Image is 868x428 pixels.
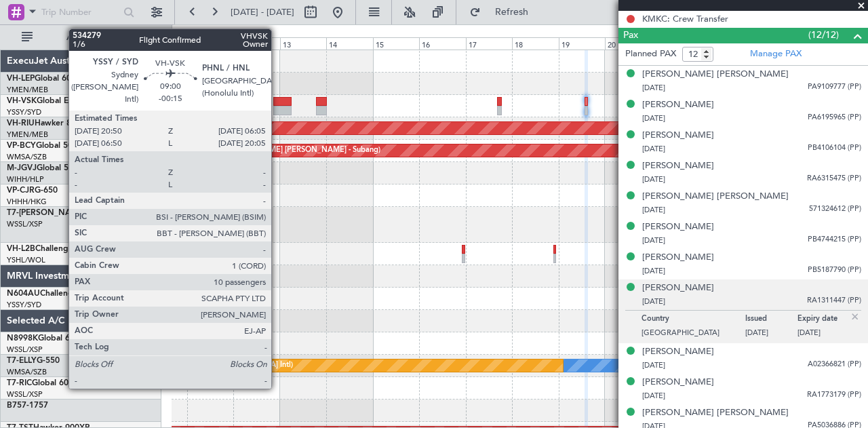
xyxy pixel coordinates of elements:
a: YSSY/SYD [7,300,41,310]
span: [DATE] [642,235,665,246]
span: RA6315475 (PP) [807,173,861,184]
div: [PERSON_NAME] [642,345,714,359]
a: WSSL/XSP [7,345,43,355]
span: [DATE] [642,174,665,184]
a: YSHL/WOL [7,255,45,265]
span: M-JGVJ [7,164,37,172]
div: [PERSON_NAME] [642,129,714,142]
a: WSSL/XSP [7,389,43,400]
div: 11 [187,37,234,50]
button: Refresh [463,1,545,23]
a: T7-RICGlobal 6000 [7,379,78,387]
span: [DATE] [642,205,665,215]
span: VH-LEP [7,75,35,83]
a: VP-BCYGlobal 5000 [7,142,82,150]
span: [DATE] [642,360,665,370]
a: VH-VSKGlobal Express XRS [7,97,111,105]
span: T7-RIC [7,379,32,387]
input: Trip Number [41,2,119,22]
div: [PERSON_NAME] [PERSON_NAME] [642,190,789,203]
div: 15 [373,37,420,50]
a: B757-1757 [7,402,48,410]
span: PA9109777 (PP) [808,81,861,93]
span: [DATE] [642,296,665,307]
button: All Aircraft [15,26,147,48]
label: Planned PAX [625,47,676,61]
span: VH-L2B [7,245,35,253]
div: [DATE] [174,27,197,39]
div: [PERSON_NAME] [642,159,714,173]
span: B757-1 [7,402,34,410]
div: 19 [559,37,606,50]
div: [PERSON_NAME] [642,281,714,295]
span: VH-RIU [7,119,35,128]
a: YMEN/MEB [7,130,48,140]
span: RA1773179 (PP) [807,389,861,401]
p: [DATE] [797,328,850,341]
div: [PERSON_NAME] [PERSON_NAME] [642,68,789,81]
div: 14 [326,37,373,50]
span: N604AU [7,290,40,298]
div: 16 [419,37,466,50]
span: A02366821 (PP) [808,359,861,370]
span: (12/12) [808,28,839,42]
span: PB5187790 (PP) [808,265,861,276]
span: T7-ELLY [7,357,37,365]
a: WMSA/SZB [7,152,47,162]
div: Unplanned Maint [GEOGRAPHIC_DATA] (Sultan [PERSON_NAME] [PERSON_NAME] - Subang) [55,140,380,161]
img: close [849,311,861,323]
span: [DATE] [642,391,665,401]
a: Manage PAX [750,47,802,61]
span: [DATE] [642,266,665,276]
a: WIHH/HLP [7,174,44,184]
a: VH-LEPGlobal 6000 [7,75,81,83]
span: PB4744215 (PP) [808,234,861,246]
a: VHHH/HKG [7,197,47,207]
span: PB4106104 (PP) [808,142,861,154]
p: Issued [745,314,797,328]
a: VP-CJRG-650 [7,187,58,195]
a: VH-L2BChallenger 604 [7,245,94,253]
span: [DATE] [642,113,665,123]
div: [PERSON_NAME] [642,98,714,112]
div: 20 [605,37,652,50]
span: All Aircraft [35,33,143,42]
div: [PERSON_NAME] [642,220,714,234]
div: 13 [280,37,327,50]
div: 12 [233,37,280,50]
p: [GEOGRAPHIC_DATA] [642,328,745,341]
p: Expiry date [797,314,850,328]
a: T7-ELLYG-550 [7,357,60,365]
a: YMEN/MEB [7,85,48,95]
span: [DATE] [642,144,665,154]
a: N604AUChallenger 604 [7,290,98,298]
div: 18 [512,37,559,50]
div: Planned Maint [GEOGRAPHIC_DATA] ([GEOGRAPHIC_DATA] Intl) [66,355,293,376]
div: [PERSON_NAME] [642,251,714,265]
a: T7-[PERSON_NAME]Global 7500 [7,209,132,217]
span: VH-VSK [7,97,37,105]
p: Country [642,314,745,328]
span: Pax [623,28,638,43]
div: [PERSON_NAME] [642,376,714,389]
a: M-JGVJGlobal 5000 [7,164,83,172]
a: WMSA/SZB [7,367,47,377]
span: PA6195965 (PP) [808,112,861,123]
div: [PERSON_NAME] [PERSON_NAME] [642,406,789,420]
span: Refresh [484,7,540,17]
span: T7-[PERSON_NAME] [7,209,85,217]
span: VP-CJR [7,187,35,195]
a: WSSL/XSP [7,219,43,229]
span: [DATE] - [DATE] [231,6,294,18]
span: VP-BCY [7,142,36,150]
p: [DATE] [745,328,797,341]
a: KMKC: Crew Transfer [642,13,728,24]
span: N8998K [7,334,38,343]
span: RA1311447 (PP) [807,295,861,307]
span: 571324612 (PP) [809,203,861,215]
a: VH-RIUHawker 800XP [7,119,91,128]
a: YSSY/SYD [7,107,41,117]
div: 17 [466,37,513,50]
a: N8998KGlobal 6000 [7,334,84,343]
span: [DATE] [642,83,665,93]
